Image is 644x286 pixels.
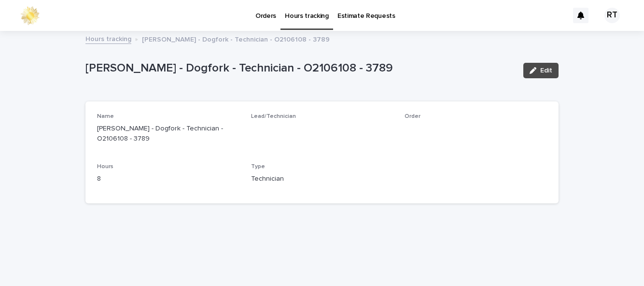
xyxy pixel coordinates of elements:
[19,6,41,25] img: 0ffKfDbyRa2Iv8hnaAqg
[85,61,516,75] p: [PERSON_NAME] - Dogfork - Technician - O2106108 - 3789
[97,124,239,144] p: [PERSON_NAME] - Dogfork - Technician - O2106108 - 3789
[97,174,239,184] p: 8
[405,114,420,119] span: Order
[604,8,620,23] div: RT
[540,67,552,74] span: Edit
[85,33,131,44] a: Hours tracking
[251,114,296,119] span: Lead/Technician
[251,174,393,184] p: Technician
[142,33,330,44] p: [PERSON_NAME] - Dogfork - Technician - O2106108 - 3789
[97,114,114,119] span: Name
[523,63,559,78] button: Edit
[97,164,113,170] span: Hours
[251,164,265,170] span: Type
